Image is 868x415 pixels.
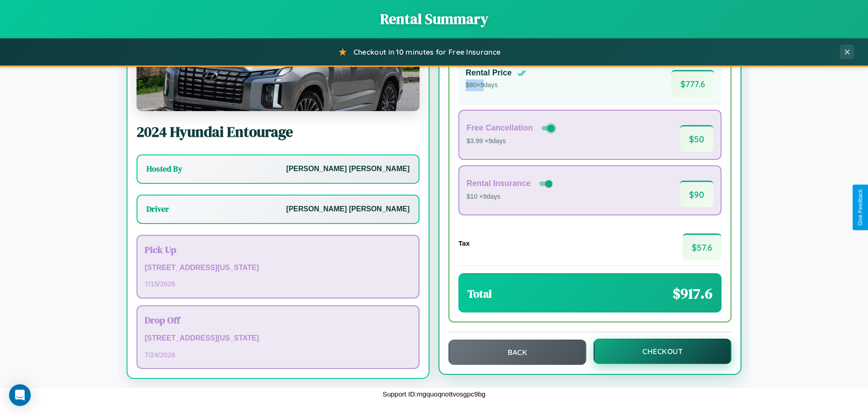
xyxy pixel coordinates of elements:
p: [STREET_ADDRESS][US_STATE] [145,332,411,345]
h4: Free Cancellation [467,123,533,133]
div: Open Intercom Messenger [9,384,31,406]
button: Checkout [594,339,731,364]
p: [STREET_ADDRESS][US_STATE] [145,261,411,275]
h4: Rental Price [466,68,512,78]
h3: Hosted By [146,163,182,174]
div: Give Feedback [857,189,863,226]
h3: Driver [146,204,169,214]
p: 7 / 15 / 2026 [145,278,411,290]
button: Back [448,340,586,365]
h3: Total [467,286,492,301]
span: Checkout in 10 minutes for Free Insurance [354,47,500,56]
p: $3.99 × 9 days [467,135,557,147]
span: $ 50 [680,125,713,152]
h4: Rental Insurance [467,179,531,188]
h2: 2024 Hyundai Entourage [137,122,420,142]
span: $ 57.6 [683,233,722,260]
h3: Drop Off [145,313,411,326]
p: [PERSON_NAME] [PERSON_NAME] [286,163,410,176]
span: $ 777.6 [671,70,714,97]
p: [PERSON_NAME] [PERSON_NAME] [286,203,410,216]
p: 7 / 24 / 2026 [145,349,411,361]
p: $10 × 9 days [467,191,554,203]
p: Support ID: mgquoqnottvosgpc9bg [382,388,486,400]
h3: Pick Up [145,243,411,256]
h4: Tax [458,239,470,247]
h1: Rental Summary [9,9,859,29]
p: $ 80 × 9 days [466,79,526,91]
span: $ 90 [680,181,713,207]
span: $ 917.6 [673,284,712,303]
